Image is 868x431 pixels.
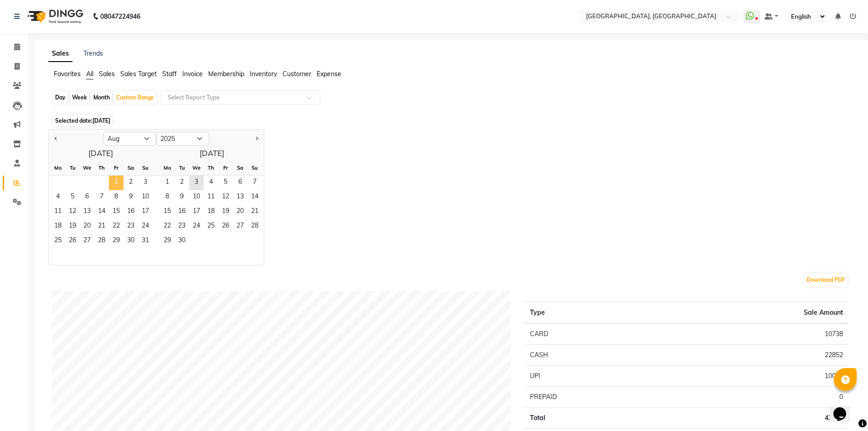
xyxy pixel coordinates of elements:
[162,70,177,78] span: Staff
[218,190,233,205] div: Friday, September 12, 2025
[92,117,110,124] span: [DATE]
[160,219,175,234] div: Monday, September 22, 2025
[86,70,93,78] span: All
[123,234,138,249] div: Saturday, August 30, 2025
[282,70,311,78] span: Customer
[664,387,848,408] td: 0
[247,219,262,234] div: Sunday, September 28, 2025
[109,190,123,205] span: 8
[94,190,109,205] div: Thursday, August 7, 2025
[80,190,94,205] div: Wednesday, August 6, 2025
[70,91,89,104] div: Week
[175,219,189,234] div: Tuesday, September 23, 2025
[51,219,65,234] span: 18
[524,323,664,345] td: CARD
[208,70,244,78] span: Membership
[524,387,664,408] td: PREPAID
[247,205,262,219] span: 21
[80,219,94,234] span: 20
[175,190,189,205] div: Tuesday, September 9, 2025
[114,91,156,104] div: Custom Range
[830,395,859,422] iframe: chat widget
[175,219,189,234] span: 23
[51,205,65,219] div: Monday, August 11, 2025
[109,176,123,190] div: Friday, August 1, 2025
[80,205,94,219] div: Wednesday, August 13, 2025
[233,190,247,205] span: 13
[204,176,218,190] span: 4
[80,205,94,219] span: 13
[123,205,138,219] span: 16
[65,219,80,234] div: Tuesday, August 19, 2025
[189,219,204,234] div: Wednesday, September 24, 2025
[175,161,189,175] div: Tu
[65,190,80,205] span: 5
[94,161,109,175] div: Th
[233,219,247,234] div: Saturday, September 27, 2025
[51,234,65,249] span: 25
[51,190,65,205] span: 4
[160,161,175,175] div: Mo
[664,408,848,429] td: 43620
[160,176,175,190] div: Monday, September 1, 2025
[204,161,218,175] div: Th
[65,161,80,175] div: Tu
[65,205,80,219] span: 12
[160,234,175,249] div: Monday, September 29, 2025
[204,190,218,205] span: 11
[138,176,153,190] div: Sunday, August 3, 2025
[65,205,80,219] div: Tuesday, August 12, 2025
[204,176,218,190] div: Thursday, September 4, 2025
[664,345,848,366] td: 22852
[218,176,233,190] span: 5
[65,190,80,205] div: Tuesday, August 5, 2025
[51,190,65,205] div: Monday, August 4, 2025
[80,161,94,175] div: We
[189,205,204,219] div: Wednesday, September 17, 2025
[138,190,153,205] div: Sunday, August 10, 2025
[247,190,262,205] div: Sunday, September 14, 2025
[123,219,138,234] div: Saturday, August 23, 2025
[103,132,156,145] select: Select month
[204,219,218,234] span: 25
[80,234,94,249] div: Wednesday, August 27, 2025
[204,205,218,219] div: Thursday, September 18, 2025
[160,219,175,234] span: 22
[123,176,138,190] span: 2
[189,176,204,190] span: 3
[109,176,123,190] span: 1
[94,219,109,234] div: Thursday, August 21, 2025
[218,176,233,190] div: Friday, September 5, 2025
[175,234,189,249] span: 30
[123,190,138,205] div: Saturday, August 9, 2025
[54,70,81,78] span: Favorites
[233,190,247,205] div: Saturday, September 13, 2025
[109,219,123,234] div: Friday, August 22, 2025
[51,219,65,234] div: Monday, August 18, 2025
[23,4,86,29] img: logo
[160,234,175,249] span: 29
[189,161,204,175] div: We
[109,219,123,234] span: 22
[524,366,664,387] td: UPI
[233,176,247,190] div: Saturday, September 6, 2025
[317,70,341,78] span: Expense
[175,176,189,190] div: Tuesday, September 2, 2025
[138,205,153,219] div: Sunday, August 17, 2025
[83,49,103,57] a: Trends
[109,190,123,205] div: Friday, August 8, 2025
[160,190,175,205] div: Monday, September 8, 2025
[51,205,65,219] span: 11
[218,219,233,234] div: Friday, September 26, 2025
[204,205,218,219] span: 18
[160,190,175,205] span: 8
[204,190,218,205] div: Thursday, September 11, 2025
[175,205,189,219] div: Tuesday, September 16, 2025
[51,234,65,249] div: Monday, August 25, 2025
[94,234,109,249] div: Thursday, August 28, 2025
[189,176,204,190] div: Wednesday, September 3, 2025
[123,234,138,249] span: 30
[664,366,848,387] td: 10030
[247,190,262,205] span: 14
[100,4,140,29] b: 08047224946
